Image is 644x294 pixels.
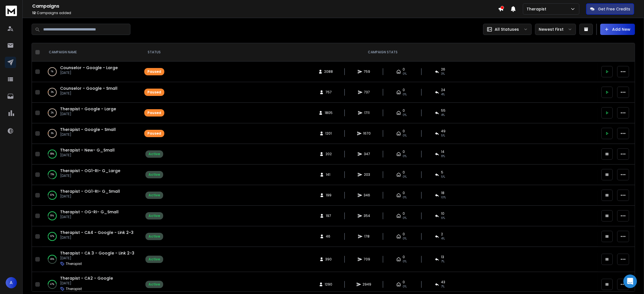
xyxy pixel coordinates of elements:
[403,284,407,289] span: 0%
[441,108,446,113] span: 55
[326,214,331,218] span: 197
[441,195,446,200] span: 10 %
[60,132,116,137] p: [DATE]
[326,257,332,262] span: 390
[32,10,36,15] span: 12
[149,152,160,156] div: Active
[441,133,445,138] span: 5 %
[42,185,141,206] td: 87%Therapist - OG1-RI- G_Small[DATE]
[326,152,332,156] span: 202
[441,259,444,264] span: 7 %
[403,150,405,154] span: 0
[403,280,405,284] span: 0
[535,24,576,35] button: Newest First
[441,170,443,175] span: 5
[441,232,443,236] span: 2
[147,131,161,136] div: Paused
[441,150,444,154] span: 14
[60,215,119,219] p: [DATE]
[51,110,54,116] p: 2 %
[60,194,120,199] p: [DATE]
[50,282,54,287] p: 47 %
[403,211,405,216] span: 0
[60,85,117,91] a: Counselor - Google - Small
[42,123,141,144] td: 3%Therapist - Google - Small[DATE]
[60,275,113,281] span: Therapist - CA2 - Google
[441,154,445,159] span: 8 %
[403,108,405,113] span: 0
[60,174,120,178] p: [DATE]
[42,164,141,185] td: 73%Therapist - OG1-RI- G_Large[DATE]
[403,175,407,179] span: 0%
[403,191,405,195] span: 0
[6,277,17,288] button: A
[60,188,120,194] span: Therapist - OG1-RI- G_Small
[403,236,407,241] span: 0%
[441,113,445,117] span: 4 %
[364,111,370,115] span: 1711
[326,131,332,136] span: 1201
[364,90,370,95] span: 737
[60,230,134,235] a: Therapist - CA4 - Google - Link 2-3
[60,153,115,157] p: [DATE]
[50,256,54,262] p: 46 %
[403,195,407,200] span: 0%
[441,211,444,216] span: 10
[149,172,160,177] div: Active
[364,214,370,218] span: 354
[42,226,141,247] td: 97%Therapist - CA4 - Google - Link 2-3[DATE]
[60,65,118,71] a: Counselor - Google - Large
[324,69,333,74] span: 2088
[403,133,407,138] span: 0%
[403,113,407,117] span: 0%
[326,234,331,239] span: 46
[441,92,445,97] span: 4 %
[441,216,445,220] span: 6 %
[149,214,160,218] div: Active
[364,234,370,239] span: 178
[168,43,598,62] th: CAMPAIGN STATS
[42,62,141,82] td: 1%Counselor - Google - Large[DATE]
[441,129,446,133] span: 49
[441,175,445,179] span: 5 %
[60,147,115,153] a: Therapist - New- G_Small
[32,11,498,15] p: Campaigns added
[50,151,54,157] p: 89 %
[51,69,54,74] p: 1 %
[326,90,332,95] span: 757
[147,69,161,74] div: Paused
[60,91,117,96] p: [DATE]
[325,282,333,287] span: 1290
[403,67,405,72] span: 0
[441,191,444,195] span: 18
[149,282,160,287] div: Active
[42,247,141,272] td: 46%Therapist - CA 3 - Google - Link 2-3[DATE]Therapist
[42,144,141,164] td: 89%Therapist - New- G_Small[DATE]
[441,88,445,92] span: 24
[66,262,82,266] p: Therapist
[403,72,407,76] span: 0%
[50,234,54,239] p: 97 %
[60,71,118,75] p: [DATE]
[42,206,141,226] td: 91%Therapist - OG-RI- G_Small[DATE]
[441,67,445,72] span: 26
[60,281,113,286] p: [DATE]
[51,131,54,136] p: 3 %
[441,280,445,284] span: 43
[66,287,82,291] p: Therapist
[60,106,116,112] a: Therapist - Google - Large
[441,236,445,241] span: 4 %
[60,235,134,240] p: [DATE]
[403,88,405,92] span: 0
[60,209,119,215] a: Therapist - OG-RI- G_Small
[623,275,637,288] div: Open Intercom Messenger
[60,250,134,256] a: Therapist - CA 3 - Google - Link 2-3
[326,193,331,198] span: 199
[441,72,445,76] span: 3 %
[60,127,116,132] span: Therapist - Google - Small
